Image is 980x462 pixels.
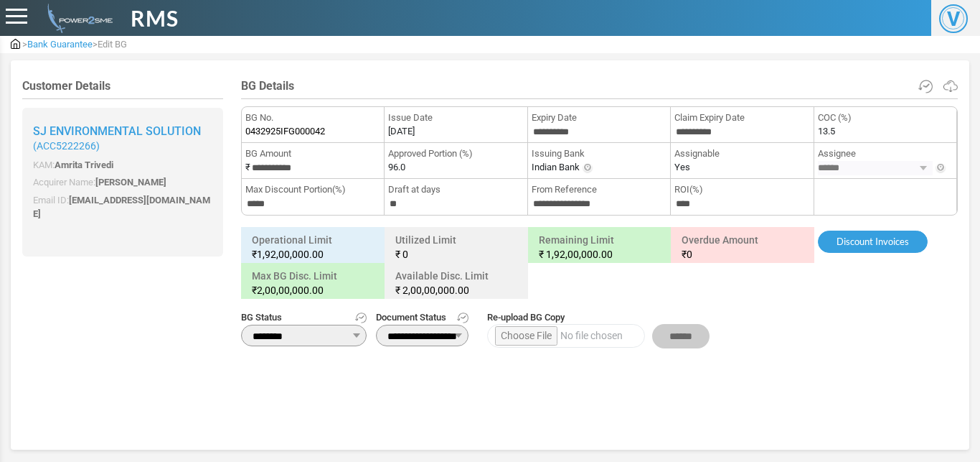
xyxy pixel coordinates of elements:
[33,175,212,190] p: Acquirer Name:
[245,183,380,197] span: Max Discount Portion(%)
[532,183,666,197] span: From Reference
[388,111,523,125] span: Issue Date
[674,147,809,161] span: Assignable
[818,124,835,139] label: 13.5
[818,111,953,125] span: COC (%)
[42,4,113,33] img: admin
[818,147,953,161] span: Assignee
[27,39,93,50] span: Bank Guarantee
[388,267,524,300] h6: Available Disc. Limit
[22,79,223,93] h4: Customer Details
[682,249,687,260] span: ₹
[242,143,385,179] li: ₹
[388,183,523,197] span: Draft at days
[582,162,593,174] img: Info
[33,158,212,172] p: KAM:
[674,231,811,264] h6: Overdue Amount
[33,124,201,138] span: Sj Environmental Solution
[388,231,524,264] h6: Utilized Limit
[245,124,325,139] span: 0432925IFG000042
[388,160,405,175] label: 96.0
[546,249,613,260] span: 1,92,00,000.00
[487,310,710,325] span: Re-upload BG Copy
[402,249,408,260] span: 0
[33,140,212,152] small: ( )
[939,4,968,33] span: V
[388,124,415,139] label: [DATE]
[376,310,468,325] span: Document Status
[252,283,374,297] small: ₹
[402,285,469,296] span: 2,00,00,000.00
[241,79,958,93] h4: BG Details
[395,285,400,296] span: ₹
[674,160,690,175] label: Yes
[252,247,374,262] small: ₹
[935,162,946,174] img: Info
[539,249,544,260] span: ₹
[55,160,113,170] span: Amrita Trivedi
[395,249,400,260] span: ₹
[33,193,212,221] p: Email ID:
[388,147,523,161] span: Approved Portion (%)
[674,183,809,197] span: ROI(%)
[98,39,127,50] span: Edit BG
[257,249,324,260] span: 1,92,00,000.00
[241,310,367,325] span: BG Status
[457,310,468,325] a: Get Document History
[245,267,381,300] h6: Max BG Disc. Limit
[257,285,324,296] span: 2,00,00,000.00
[532,160,580,175] label: Indian Bank
[355,310,367,325] a: Get Status History
[245,147,380,161] span: BG Amount
[682,247,804,262] small: 0
[95,177,166,188] span: [PERSON_NAME]
[532,111,666,125] span: Expiry Date
[131,2,179,34] span: RMS
[37,140,96,152] span: ACC5222266
[245,111,380,125] span: BG No.
[532,147,666,161] span: Issuing Bank
[33,195,210,220] span: [EMAIL_ADDRESS][DOMAIN_NAME]
[532,231,668,264] h6: Remaining Limit
[674,111,809,125] span: Claim Expiry Date
[11,39,20,49] img: admin
[818,231,928,254] a: Discount Invoices
[245,231,381,264] h6: Operational Limit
